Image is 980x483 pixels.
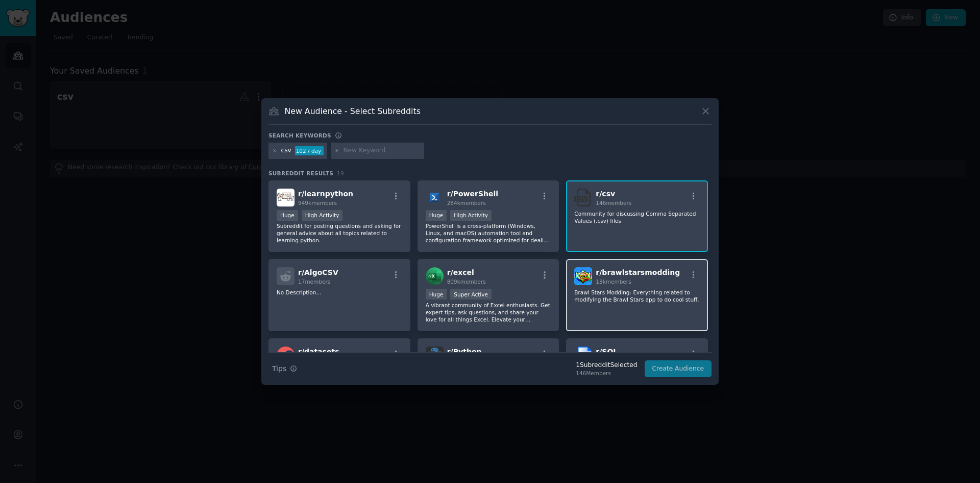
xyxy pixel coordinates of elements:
[298,200,337,206] span: 949k members
[447,200,486,206] span: 284k members
[426,289,447,300] div: Huge
[574,267,592,285] img: brawlstarsmodding
[277,222,402,244] p: Subreddit for posting questions and asking for general advice about all topics related to learnin...
[272,363,286,374] span: Tips
[596,268,680,277] span: r/ brawlstarsmodding
[298,348,339,356] span: r/ datasets
[426,222,551,244] p: PowerShell is a cross-platform (Windows, Linux, and macOS) automation tool and configuration fram...
[574,189,592,206] img: csv
[574,289,700,303] p: Brawl Stars Modding: Everything related to modifying the Brawl Stars app to do cool stuff.
[281,146,291,155] div: csv
[447,190,498,198] span: r/ PowerShell
[426,302,551,323] p: A vibrant community of Excel enthusiasts. Get expert tips, ask questions, and share your love for...
[450,210,492,221] div: High Activity
[298,279,330,285] span: 17 members
[447,268,474,277] span: r/ excel
[277,347,295,364] img: datasets
[285,106,421,117] h3: New Audience - Select Subreddits
[426,189,444,206] img: PowerShell
[268,170,333,177] span: Subreddit Results
[277,289,402,296] p: No Description...
[426,347,444,364] img: Python
[426,210,447,221] div: Huge
[596,190,615,198] span: r/ csv
[576,370,637,377] div: 146 Members
[447,348,482,356] span: r/ Python
[426,267,444,285] img: excel
[596,200,631,206] span: 146 members
[596,348,618,356] span: r/ SQL
[447,279,486,285] span: 809k members
[302,210,343,221] div: High Activity
[574,210,700,224] p: Community for discussing Comma Separated Values (.csv) files
[268,132,331,139] h3: Search keywords
[450,289,492,300] div: Super Active
[268,360,301,378] button: Tips
[343,146,421,155] input: New Keyword
[298,190,353,198] span: r/ learnpython
[295,146,324,155] div: 102 / day
[576,361,637,370] div: 1 Subreddit Selected
[337,170,344,176] span: 19
[277,189,295,206] img: learnpython
[596,279,631,285] span: 18k members
[298,268,338,277] span: r/ AlgoCSV
[574,347,592,364] img: SQL
[277,210,298,221] div: Huge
